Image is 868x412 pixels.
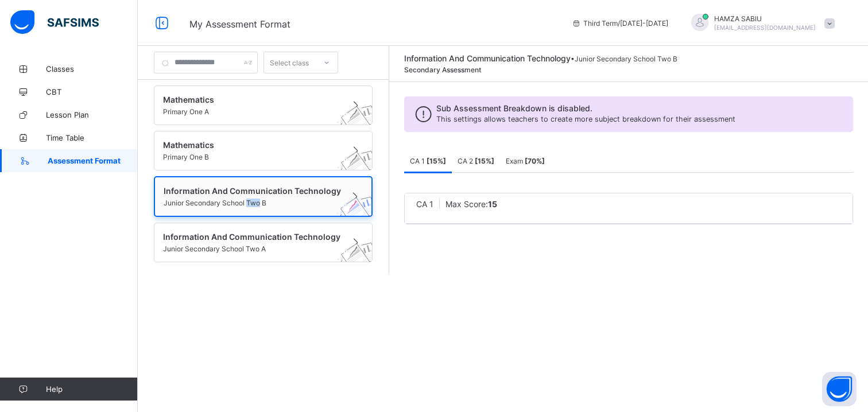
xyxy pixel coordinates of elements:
[189,18,290,30] span: My Assessment Format
[572,19,668,28] span: session/term information
[714,24,816,31] span: [EMAIL_ADDRESS][DOMAIN_NAME]
[270,52,309,73] div: Select class
[163,107,342,116] span: Primary One A
[525,157,545,165] b: [ 70 %]
[436,115,735,123] span: This settings allows teachers to create more subject breakdown for their assessment
[163,140,342,150] span: Mathematics
[46,384,137,394] span: Help
[46,64,138,73] span: Classes
[436,103,735,113] span: Sub Assessment Breakdown is disabled.
[404,65,481,74] span: Secondary Assessment
[575,55,677,63] span: Junior Secondary School Two B
[163,232,342,242] span: Information And Communication Technology
[427,157,446,165] b: [ 15 %]
[458,157,494,165] span: CA 2
[46,110,138,119] span: Lesson Plan
[404,53,677,63] div: •
[46,87,138,96] span: CBT
[164,186,341,196] span: Information And Communication Technology
[163,244,342,253] span: Junior Secondary School Two A
[445,199,497,209] span: Max Score:
[488,199,497,209] b: 15
[163,95,342,104] span: Mathematics
[163,153,342,161] span: Primary One B
[46,133,138,142] span: Time Table
[475,157,494,165] b: [ 15 %]
[164,199,341,207] span: Junior Secondary School Two B
[404,53,571,63] span: Information And Communication Technology
[410,157,446,165] span: CA 1
[506,157,545,165] span: Exam
[48,156,138,165] span: Assessment Format
[10,10,99,34] img: safsims
[822,372,857,406] button: Open asap
[680,14,840,33] div: HAMZA SABIU
[714,14,816,23] span: HAMZA SABIU
[416,199,433,209] span: CA 1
